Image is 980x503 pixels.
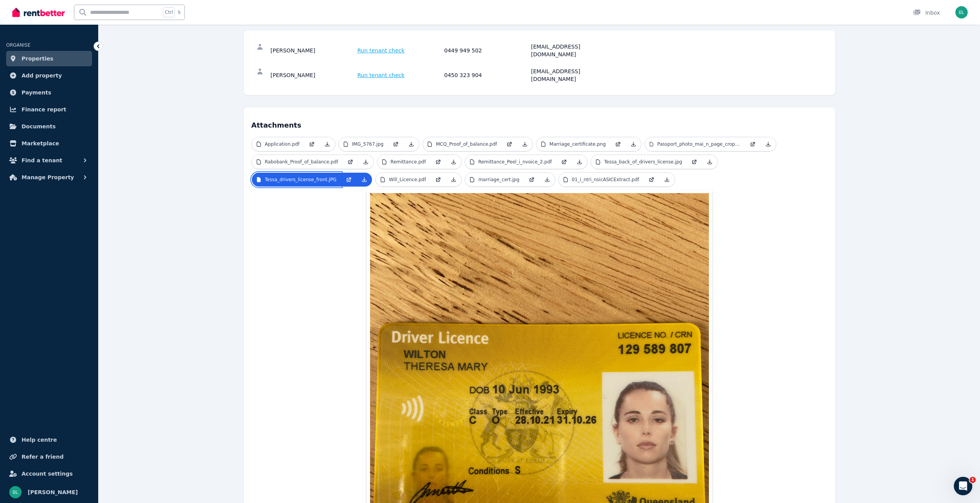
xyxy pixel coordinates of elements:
[343,155,358,169] a: Open in new Tab
[913,9,940,17] div: Inbox
[591,155,687,169] a: Tessa_back_of_drivers_license.jpg
[28,488,78,497] span: [PERSON_NAME]
[320,137,335,151] a: Download Attachment
[22,122,56,131] span: Documents
[745,137,761,151] a: Open in new Tab
[954,477,972,495] iframe: Intercom live chat
[271,67,355,83] div: [PERSON_NAME]
[444,43,529,58] div: 0449 949 502
[404,137,419,151] a: Download Attachment
[517,137,533,151] a: Download Attachment
[252,173,341,187] a: Tessa_drivers_license_front.JPG
[955,6,968,19] img: Britt Lundgren
[6,119,92,134] a: Documents
[478,159,552,165] p: Remittance_Peel_i_nvoice_2.pdf
[22,54,54,63] span: Properties
[251,115,828,131] h4: Attachments
[376,173,431,187] a: Will_Licence.pdf
[6,136,92,151] a: Marketplace
[357,173,372,187] a: Download Attachment
[22,452,64,461] span: Refer a friend
[6,85,92,100] a: Payments
[339,137,388,151] a: IMG_5767.jpg
[559,173,644,187] a: 01_i_ntri_nsicASICExtract.pdf
[572,155,587,169] a: Download Attachment
[6,466,92,481] a: Account settings
[271,43,355,58] div: [PERSON_NAME]
[22,88,51,97] span: Payments
[478,177,519,183] p: marriage_cert.jpg
[341,173,357,187] a: Open in new Tab
[644,173,659,187] a: Open in new Tab
[446,155,461,169] a: Download Attachment
[6,68,92,83] a: Add property
[22,156,62,165] span: Find a tenant
[252,137,304,151] a: Application.pdf
[431,173,446,187] a: Open in new Tab
[572,177,639,183] p: 01_i_ntri_nsicASICExtract.pdf
[388,137,404,151] a: Open in new Tab
[357,71,405,79] span: Run tenant check
[6,51,92,66] a: Properties
[524,173,539,187] a: Open in new Tab
[22,71,62,80] span: Add property
[610,137,626,151] a: Open in new Tab
[465,155,556,169] a: Remittance_Peel_i_nvoice_2.pdf
[970,477,976,483] span: 1
[446,173,461,187] a: Download Attachment
[702,155,717,169] a: Download Attachment
[539,173,555,187] a: Download Attachment
[357,47,405,54] span: Run tenant check
[465,173,524,187] a: marriage_cert.jpg
[431,155,446,169] a: Open in new Tab
[436,141,497,147] p: MCQ_Proof_of_balance.pdf
[6,102,92,117] a: Finance report
[531,67,616,83] div: [EMAIL_ADDRESS][DOMAIN_NAME]
[531,43,616,58] div: [EMAIL_ADDRESS][DOMAIN_NAME]
[604,159,682,165] p: Tessa_back_of_drivers_license.jpg
[377,155,431,169] a: Remittance.pdf
[389,177,426,183] p: Will_Licence.pdf
[659,173,675,187] a: Download Attachment
[687,155,702,169] a: Open in new Tab
[645,137,745,151] a: Passport_photo_mai_n_page_cropped_.jpg
[444,67,529,83] div: 0450 323 904
[178,9,181,15] span: k
[265,177,337,183] p: Tessa_drivers_license_front.JPG
[502,137,517,151] a: Open in new Tab
[6,432,92,447] a: Help centre
[6,449,92,464] a: Refer a friend
[22,139,59,148] span: Marketplace
[265,141,300,147] p: Application.pdf
[252,155,343,169] a: Rabobank_Proof_of_balance.pdf
[6,153,92,168] button: Find a tenant
[626,137,641,151] a: Download Attachment
[22,105,66,114] span: Finance report
[22,173,74,182] span: Manage Property
[390,159,426,165] p: Remittance.pdf
[352,141,384,147] p: IMG_5767.jpg
[6,42,30,48] span: ORGANISE
[163,7,175,17] span: Ctrl
[536,137,610,151] a: Marriage_certificate.png
[761,137,776,151] a: Download Attachment
[12,7,65,18] img: RentBetter
[22,435,57,444] span: Help centre
[556,155,572,169] a: Open in new Tab
[9,486,22,498] img: Britt Lundgren
[657,141,740,147] p: Passport_photo_mai_n_page_cropped_.jpg
[304,137,320,151] a: Open in new Tab
[22,469,73,478] span: Account settings
[265,159,338,165] p: Rabobank_Proof_of_balance.pdf
[6,170,92,185] button: Manage Property
[358,155,374,169] a: Download Attachment
[423,137,502,151] a: MCQ_Proof_of_balance.pdf
[549,141,606,147] p: Marriage_certificate.png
